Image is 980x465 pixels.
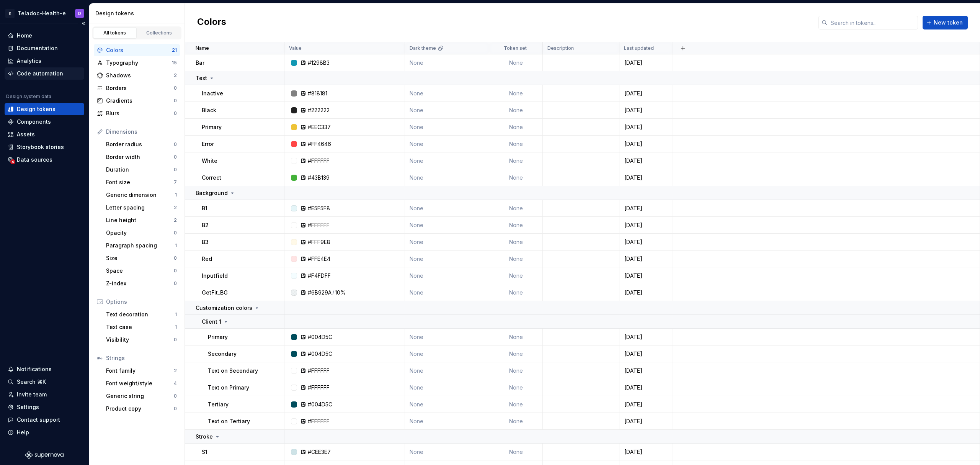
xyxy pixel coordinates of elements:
[103,308,180,321] a: Text decoration1
[489,284,543,301] td: None
[405,102,489,119] td: None
[308,384,330,391] div: #FFFFFF
[94,69,180,82] a: Shadows2
[934,19,963,26] span: New token
[489,85,543,102] td: None
[208,384,249,391] p: Text on Primary
[5,154,84,166] a: Data sources
[106,153,174,161] div: Border width
[202,318,221,326] p: Client 1
[106,229,174,237] div: Opacity
[103,277,180,290] a: Z-index0
[208,401,229,408] p: Tertiary
[106,59,172,67] div: Typography
[620,90,672,97] div: [DATE]
[620,59,672,67] div: [DATE]
[106,298,177,306] div: Options
[489,444,543,460] td: None
[103,321,180,333] a: Text case1
[489,119,543,136] td: None
[106,311,175,318] div: Text decoration
[106,166,174,174] div: Duration
[174,167,177,173] div: 0
[106,97,174,105] div: Gradients
[174,85,177,91] div: 0
[208,333,228,341] p: Primary
[405,379,489,396] td: None
[174,380,177,386] div: 4
[308,174,330,182] div: #43B139
[94,95,180,107] a: Gradients0
[5,426,84,439] button: Help
[308,140,331,148] div: #FF4646
[172,60,177,66] div: 15
[17,416,60,424] div: Contact support
[308,333,332,341] div: #004D5C
[95,10,181,17] div: Design tokens
[489,152,543,169] td: None
[489,54,543,71] td: None
[308,221,330,229] div: #FFFFFF
[106,354,177,362] div: Strings
[620,174,672,182] div: [DATE]
[5,388,84,401] a: Invite team
[489,267,543,284] td: None
[106,216,174,224] div: Line height
[17,32,32,39] div: Home
[202,106,216,114] p: Black
[308,205,330,212] div: #E5F5F8
[103,252,180,264] a: Size0
[17,429,29,436] div: Help
[106,380,174,387] div: Font weight/style
[94,44,180,56] a: Colors21
[174,230,177,236] div: 0
[620,205,672,212] div: [DATE]
[18,10,66,17] div: Teladoc-Health-e
[5,103,84,115] a: Design tokens
[335,289,346,296] div: 10%
[202,90,223,97] p: Inactive
[174,98,177,104] div: 0
[405,234,489,251] td: None
[2,5,87,21] button: DTeladoc-Health-eD
[17,57,41,65] div: Analytics
[405,169,489,186] td: None
[620,333,672,341] div: [DATE]
[174,205,177,211] div: 2
[202,205,207,212] p: B1
[405,284,489,301] td: None
[620,221,672,229] div: [DATE]
[202,221,209,229] p: B2
[620,238,672,246] div: [DATE]
[78,18,89,29] button: Collapse sidebar
[308,448,331,456] div: #CEE3E7
[202,448,207,456] p: S1
[106,323,175,331] div: Text case
[140,30,178,36] div: Collections
[208,418,250,425] p: Text on Tertiary
[17,143,64,151] div: Storybook stories
[197,16,226,29] h2: Colors
[103,334,180,346] a: Visibility0
[6,93,51,100] div: Design system data
[103,164,180,176] a: Duration0
[308,272,331,280] div: #F4FDFF
[17,156,52,164] div: Data sources
[308,106,330,114] div: #222222
[5,67,84,80] a: Code automation
[106,367,174,375] div: Font family
[175,192,177,198] div: 1
[196,189,228,197] p: Background
[5,29,84,42] a: Home
[405,444,489,460] td: None
[196,45,209,51] p: Name
[17,391,47,398] div: Invite team
[106,191,175,199] div: Generic dimension
[175,324,177,330] div: 1
[94,57,180,69] a: Typography15
[106,204,174,211] div: Letter spacing
[405,217,489,234] td: None
[405,251,489,267] td: None
[103,227,180,239] a: Opacity0
[308,90,327,97] div: #818181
